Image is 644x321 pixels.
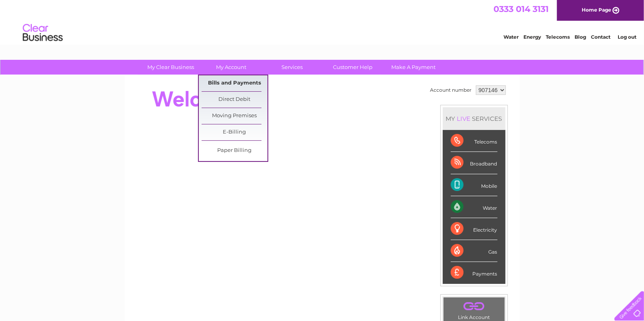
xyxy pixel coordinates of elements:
[259,60,325,75] a: Services
[503,34,519,40] a: Water
[380,60,446,75] a: Make A Payment
[202,143,268,159] a: Paper Billing
[320,60,386,75] a: Customer Help
[451,240,497,262] div: Gas
[134,4,511,39] div: Clear Business is a trading name of Verastar Limited (registered in [GEOGRAPHIC_DATA] No. 3667643...
[138,60,204,75] a: My Clear Business
[202,92,268,108] a: Direct Debit
[428,83,474,97] td: Account number
[451,174,497,196] div: Mobile
[591,34,610,40] a: Contact
[451,130,497,152] div: Telecoms
[456,115,472,122] div: LIVE
[451,152,497,174] div: Broadband
[202,124,268,140] a: E-Billing
[446,299,503,313] a: .
[451,262,497,284] div: Payments
[443,107,505,130] div: MY SERVICES
[22,21,63,45] img: logo.png
[523,34,541,40] a: Energy
[198,60,264,75] a: My Account
[493,4,549,14] a: 0333 014 3131
[451,196,497,218] div: Water
[575,34,586,40] a: Blog
[546,34,570,40] a: Telecoms
[202,108,268,124] a: Moving Premises
[451,218,497,240] div: Electricity
[202,75,268,91] a: Bills and Payments
[618,34,636,40] a: Log out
